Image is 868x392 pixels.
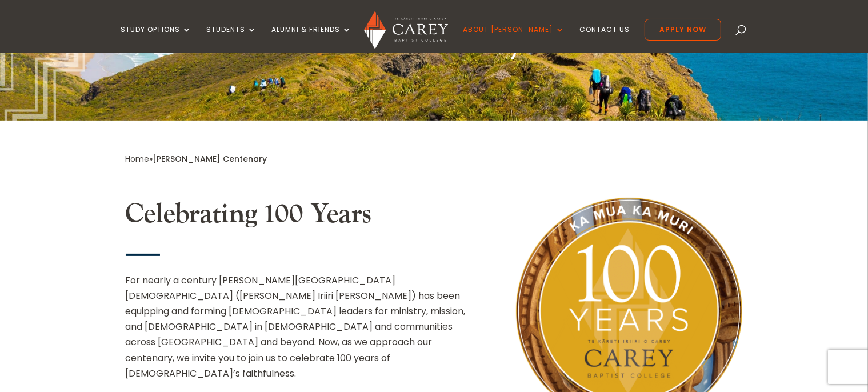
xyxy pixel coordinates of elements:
[271,26,351,53] a: Alumni & Friends
[126,198,482,237] h2: Celebrating 100 Years
[206,26,257,53] a: Students
[579,26,630,53] a: Contact Us
[364,11,448,49] img: Carey Baptist College
[126,153,267,165] span: »
[121,26,191,53] a: Study Options
[463,26,565,53] a: About [PERSON_NAME]
[645,19,721,41] a: Apply Now
[153,153,267,165] span: [PERSON_NAME] Centenary
[126,153,150,165] a: Home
